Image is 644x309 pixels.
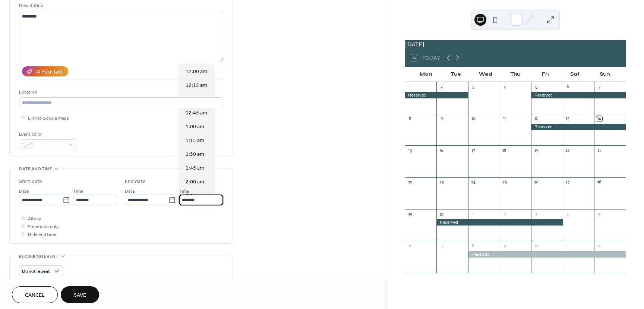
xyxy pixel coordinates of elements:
div: 24 [470,180,476,185]
span: Save [74,291,86,299]
div: 5 [596,211,602,217]
div: 11 [502,116,508,122]
div: 10 [470,116,476,122]
div: 8 [470,243,476,249]
div: Event color [19,130,75,138]
div: Fri [530,67,560,82]
div: 2 [439,84,444,90]
button: Save [61,286,99,303]
span: Show date only [28,223,59,231]
span: Link to Google Maps [28,114,69,122]
div: 26 [533,180,539,185]
div: 7 [439,243,444,249]
div: Description [19,2,222,10]
div: 3 [470,84,476,90]
div: Tue [441,67,471,82]
div: 16 [439,148,444,153]
div: 13 [565,116,571,122]
div: Sat [560,67,590,82]
div: Reserved [405,92,468,98]
span: Cancel [25,291,45,299]
div: 29 [407,211,413,217]
div: 4 [502,84,508,90]
span: Date and time [19,165,52,173]
div: Wed [471,67,501,82]
span: Time [73,187,83,195]
div: 14 [596,116,602,122]
button: AI Assistant [22,66,68,76]
div: Reserved [531,124,626,130]
div: 17 [470,148,476,153]
span: Hide end time [28,231,56,239]
div: Location [19,88,222,96]
div: 27 [565,180,571,185]
div: [DATE] [405,40,626,49]
div: 11 [565,243,571,249]
div: 7 [596,84,602,90]
span: Recurring event [19,253,59,261]
div: 21 [596,148,602,153]
div: 4 [565,211,571,217]
span: All day [28,215,41,223]
div: End date [125,178,146,186]
div: Reserved [468,251,626,258]
div: 3 [533,211,539,217]
div: 22 [407,180,413,185]
span: Date [19,187,29,195]
div: 30 [439,211,444,217]
div: 6 [407,243,413,249]
div: 28 [596,180,602,185]
div: 18 [502,148,508,153]
div: 20 [565,148,571,153]
div: 23 [439,180,444,185]
div: 9 [439,116,444,122]
div: 25 [502,180,508,185]
div: Reserved [436,219,562,226]
div: 8 [407,116,413,122]
div: 5 [533,84,539,90]
div: 15 [407,148,413,153]
span: Time [179,187,189,195]
span: Date [125,187,135,195]
div: 19 [533,148,539,153]
div: 12 [533,116,539,122]
div: 9 [502,243,508,249]
span: Do not repeat [22,267,50,276]
div: Start date [19,178,42,186]
div: 1 [407,84,413,90]
div: 12 [596,243,602,249]
div: Sun [590,67,620,82]
div: AI Assistant [36,68,63,76]
div: Mon [411,67,441,82]
div: Thu [501,67,530,82]
div: 10 [533,243,539,249]
div: 1 [470,211,476,217]
div: Reserved [531,92,626,98]
button: Cancel [12,286,58,303]
div: 2 [502,211,508,217]
div: 6 [565,84,571,90]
